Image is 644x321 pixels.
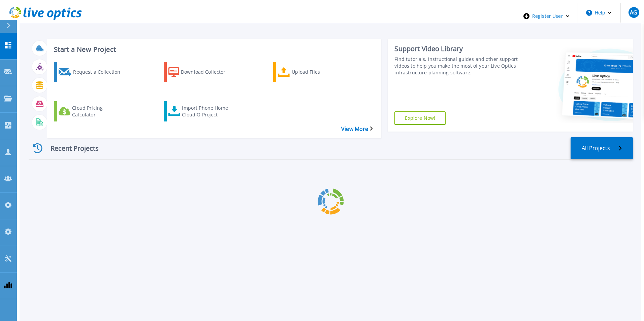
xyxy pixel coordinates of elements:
[273,62,355,82] a: Upload Files
[515,3,578,30] div: Register User
[578,3,620,23] button: Help
[72,103,126,120] div: Cloud Pricing Calculator
[292,64,346,80] div: Upload Files
[54,46,373,53] h3: Start a New Project
[394,111,446,125] a: Explore Now!
[630,10,637,15] span: AG
[394,56,519,76] div: Find tutorials, instructional guides and other support videos to help you make the most of your L...
[394,44,519,53] div: Support Video Library
[341,126,373,132] a: View More
[571,137,633,159] a: All Projects
[181,64,235,80] div: Download Collector
[73,64,127,80] div: Request a Collection
[182,103,236,120] div: Import Phone Home CloudIQ Project
[54,101,135,121] a: Cloud Pricing Calculator
[54,62,135,82] a: Request a Collection
[29,140,109,156] div: Recent Projects
[164,62,245,82] a: Download Collector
